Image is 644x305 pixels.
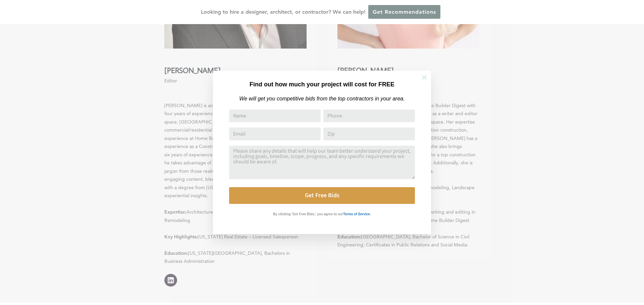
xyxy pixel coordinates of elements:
button: Close [413,66,436,89]
input: Email Address [229,128,321,140]
strong: Find out how much your project will cost for FREE [250,81,394,88]
button: Get Free Bids [229,187,415,204]
input: Name [229,109,321,122]
input: Zip [323,128,415,140]
strong: . [370,212,371,216]
a: Terms of Service [343,211,370,216]
strong: Terms of Service [343,212,370,216]
em: We will get you competitive bids from the top contractors in your area. [239,96,405,101]
textarea: Comment or Message [229,146,415,179]
strong: By clicking 'Get Free Bids,' you agree to our [273,212,343,216]
input: Phone [323,109,415,122]
iframe: Drift Widget Chat Controller [515,257,636,297]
